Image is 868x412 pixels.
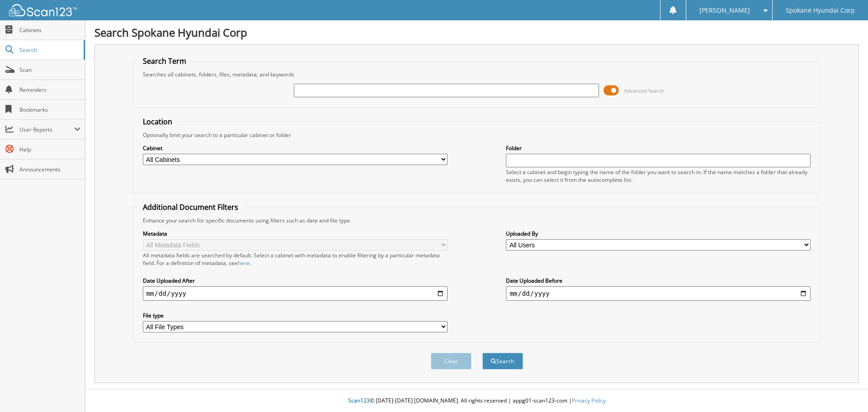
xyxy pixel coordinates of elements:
label: Date Uploaded After [143,277,448,284]
span: Reminders [19,86,80,94]
div: Select a cabinet and begin typing the name of the folder you want to search in. If the name match... [506,168,811,184]
label: Date Uploaded Before [506,277,811,284]
div: All metadata fields are searched by default. Select a cabinet with metadata to enable filtering b... [143,251,448,267]
h1: Search Spokane Hyundai Corp [94,25,859,40]
div: Searches all cabinets, folders, files, metadata, and keywords [138,71,816,78]
legend: Search Term [138,56,191,66]
button: Search [482,353,523,369]
legend: Location [138,117,177,127]
legend: Additional Document Filters [138,202,243,212]
div: Enhance your search for specific documents using filters such as date and file type. [138,217,816,224]
label: Metadata [143,230,448,237]
span: Spokane Hyundai Corp [786,8,855,13]
span: User Reports [19,126,74,133]
label: Folder [506,144,811,152]
label: Uploaded By [506,230,811,237]
span: Advanced Search [624,87,664,94]
span: Announcements [19,166,80,173]
a: Privacy Policy [572,397,606,404]
span: Scan123 [348,397,370,404]
span: [PERSON_NAME] [699,8,750,13]
input: start [143,286,448,301]
span: Scan [19,66,80,74]
span: Help [19,146,80,153]
label: File type [143,312,448,319]
label: Cabinet [143,144,448,152]
img: scan123-logo-white.svg [9,4,77,16]
div: Optionally limit your search to a particular cabinet or folder [138,131,816,139]
input: end [506,286,811,301]
div: © [DATE]-[DATE] [DOMAIN_NAME]. All rights reserved | appg01-scan123-com | [85,390,868,412]
span: Search [19,46,79,54]
span: Bookmarks [19,106,80,114]
button: Clear [431,353,472,369]
a: here [238,259,250,267]
span: Cabinets [19,26,80,34]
